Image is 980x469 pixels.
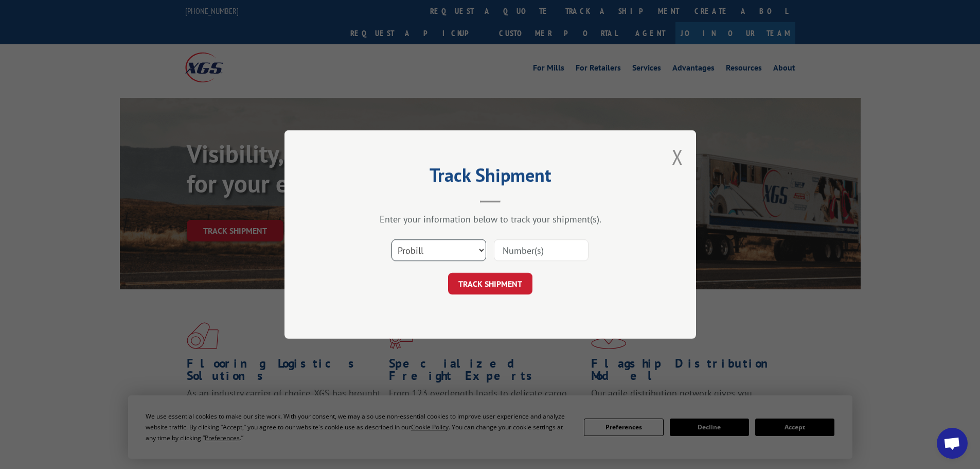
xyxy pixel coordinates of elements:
[336,213,645,225] div: Enter your information below to track your shipment(s).
[937,428,968,459] a: Open chat
[448,273,532,294] button: TRACK SHIPMENT
[672,143,683,170] button: Close modal
[336,168,645,187] h2: Track Shipment
[494,239,589,261] input: Number(s)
